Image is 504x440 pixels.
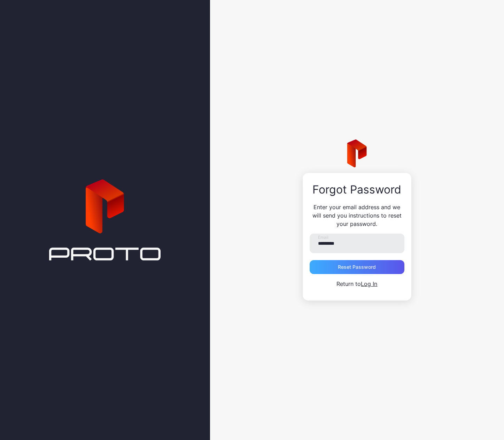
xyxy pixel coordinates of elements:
button: Reset Password [310,260,404,274]
a: Log In [361,280,377,287]
p: Enter your email address and we will send you instructions to reset your password. [310,203,404,228]
input: Email [310,234,404,253]
p: Return to [310,280,404,288]
div: Reset Password [338,264,376,270]
div: Forgot Password [310,183,404,196]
